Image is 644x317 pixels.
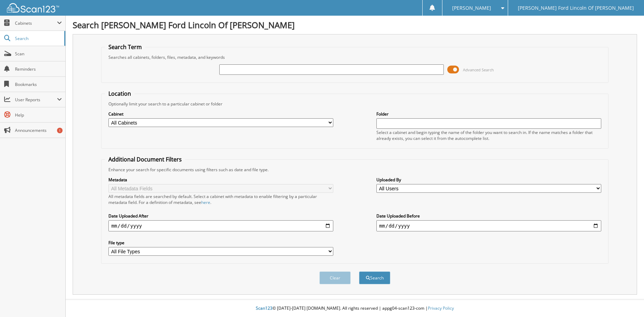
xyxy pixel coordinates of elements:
input: start [108,220,333,231]
div: Enhance your search for specific documents using filters such as date and file type. [105,167,605,173]
div: All metadata fields are searched by default. Select a cabinet with metadata to enable filtering b... [108,193,333,205]
span: [PERSON_NAME] Ford Lincoln Of [PERSON_NAME] [518,6,634,10]
label: Cabinet [108,111,333,117]
legend: Additional Document Filters [105,156,185,163]
span: Scan [15,51,62,57]
span: Scan123 [256,305,272,311]
span: User Reports [15,97,57,103]
label: File type [108,240,333,246]
button: Clear [319,271,351,284]
button: Search [359,271,390,284]
label: Folder [376,111,601,117]
span: [PERSON_NAME] [452,6,491,10]
div: Optionally limit your search to a particular cabinet or folder [105,101,605,107]
span: Search [15,35,61,41]
span: Announcements [15,127,62,133]
div: Select a cabinet and begin typing the name of the folder you want to search in. If the name match... [376,129,601,141]
div: Searches all cabinets, folders, files, metadata, and keywords [105,54,605,60]
h1: Search [PERSON_NAME] Ford Lincoln Of [PERSON_NAME] [73,19,637,31]
div: © [DATE]-[DATE] [DOMAIN_NAME]. All rights reserved | appg04-scan123-com | [66,300,644,317]
label: Uploaded By [376,177,601,183]
label: Metadata [108,177,333,183]
span: Bookmarks [15,81,62,87]
legend: Location [105,90,134,97]
img: scan123-logo-white.svg [7,3,59,13]
span: Help [15,112,62,118]
span: Cabinets [15,20,57,26]
a: Privacy Policy [428,305,454,311]
label: Date Uploaded After [108,213,333,219]
legend: Search Term [105,43,145,51]
div: 1 [57,128,63,133]
label: Date Uploaded Before [376,213,601,219]
span: Reminders [15,66,62,72]
a: here [201,199,210,205]
input: end [376,220,601,231]
span: Advanced Search [463,67,494,72]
